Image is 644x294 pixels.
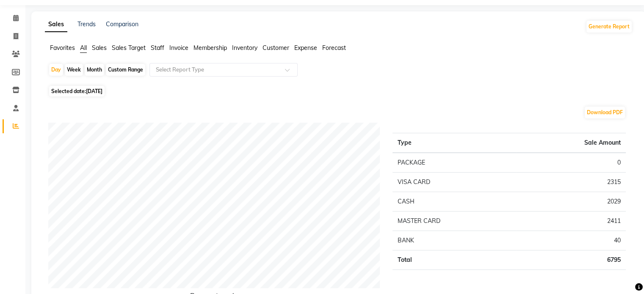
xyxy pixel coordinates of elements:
span: Favorites [50,44,75,52]
td: VISA CARD [392,173,517,192]
td: 2315 [517,173,626,192]
td: 6795 [517,250,626,270]
div: Custom Range [106,64,145,76]
div: Day [49,64,63,76]
a: Trends [77,20,96,28]
td: Total [392,250,517,270]
div: Month [85,64,104,76]
span: Customer [263,44,289,52]
td: MASTER CARD [392,212,517,231]
span: Invoice [169,44,188,52]
td: 2029 [517,192,626,212]
span: All [80,44,87,52]
button: Download PDF [585,107,625,118]
a: Sales [45,17,67,32]
th: Type [392,133,517,153]
div: Week [65,64,83,76]
th: Sale Amount [517,133,626,153]
button: Generate Report [586,21,632,33]
span: Sales [92,44,107,52]
td: 2411 [517,212,626,231]
td: CASH [392,192,517,212]
a: Comparison [106,20,138,28]
td: PACKAGE [392,153,517,173]
span: Inventory [232,44,257,52]
span: Sales Target [112,44,146,52]
td: BANK [392,231,517,250]
span: Membership [193,44,227,52]
td: 40 [517,231,626,250]
td: 0 [517,153,626,173]
span: [DATE] [86,88,102,94]
span: Expense [294,44,317,52]
span: Forecast [322,44,346,52]
span: Selected date: [49,86,105,96]
span: Staff [151,44,164,52]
